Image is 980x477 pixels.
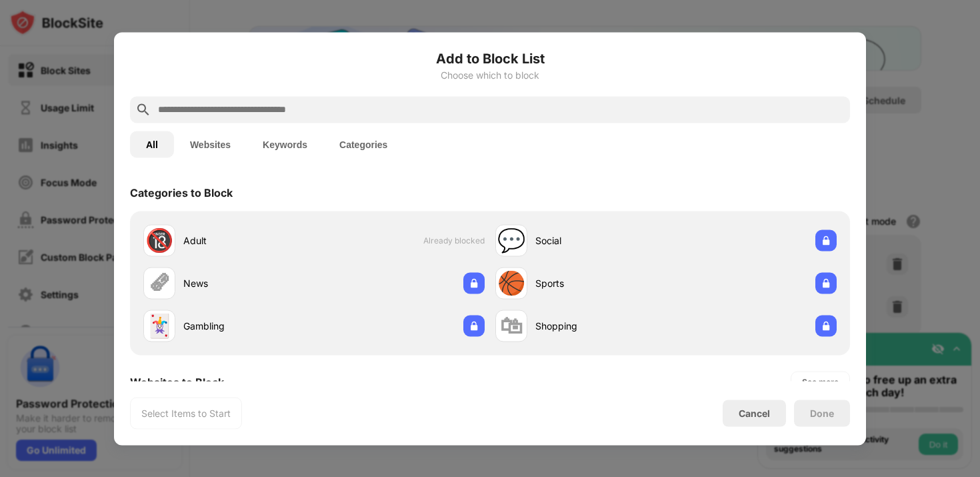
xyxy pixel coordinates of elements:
div: Shopping [535,319,666,333]
div: See more [802,375,839,388]
div: Select Items to Start [141,406,231,420]
div: 🔞 [145,227,173,254]
div: Sports [535,276,666,290]
button: Categories [323,131,403,157]
div: Choose which to block [130,69,850,80]
div: Gambling [183,319,314,333]
div: Cancel [739,408,770,419]
div: 💬 [497,227,525,254]
button: All [130,131,174,157]
div: 🛍 [500,312,523,340]
h6: Add to Block List [130,48,850,68]
div: Categories to Block [130,185,233,199]
img: search.svg [135,101,151,117]
div: Social [535,233,666,248]
div: 🃏 [145,312,173,340]
div: Websites to Block [130,375,224,388]
div: Adult [183,233,314,248]
div: 🏀 [497,270,525,297]
button: Keywords [247,131,323,157]
div: 🗞 [148,270,171,297]
div: Done [810,408,834,418]
button: Websites [174,131,247,157]
div: News [183,276,314,290]
span: Already blocked [423,235,485,246]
